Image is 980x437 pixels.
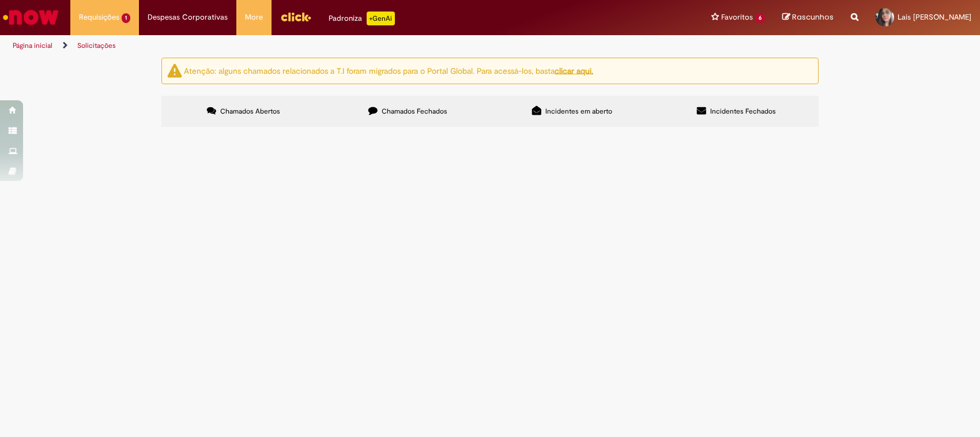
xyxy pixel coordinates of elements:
[77,41,116,50] a: Solicitações
[721,12,753,23] span: Favoritos
[898,12,971,22] span: Lais [PERSON_NAME]
[9,35,644,56] ul: Trilhas de página
[220,107,280,116] span: Chamados Abertos
[382,107,447,116] span: Chamados Fechados
[79,12,119,23] span: Requisições
[280,8,311,25] img: click_logo_yellow_360x200.png
[555,65,593,76] a: clicar aqui.
[122,13,130,23] span: 1
[184,65,593,76] ng-bind-html: Atenção: alguns chamados relacionados a T.I foram migrados para o Portal Global. Para acessá-los,...
[329,12,395,25] div: Padroniza
[792,12,834,22] span: Rascunhos
[1,6,61,29] img: ServiceNow
[545,107,612,116] span: Incidentes em aberto
[710,107,776,116] span: Incidentes Fechados
[367,12,395,25] p: +GenAi
[755,13,765,23] span: 6
[148,12,228,23] span: Despesas Corporativas
[13,41,52,50] a: Página inicial
[245,12,263,23] span: More
[782,12,834,23] a: Rascunhos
